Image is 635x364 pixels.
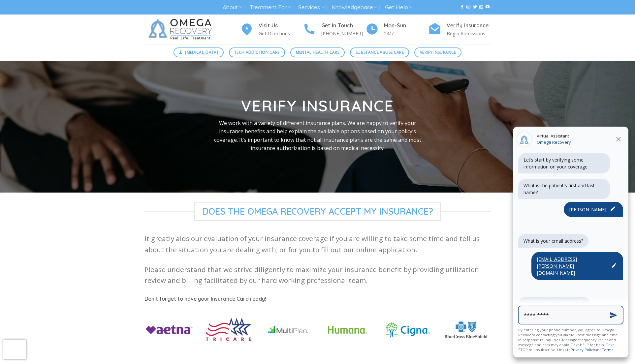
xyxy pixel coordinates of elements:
[211,119,425,153] p: We work with a variety of different insurance plans. We are happy to verify your insurance benefi...
[144,15,219,44] img: Omega Recovery
[420,49,456,55] span: Verify Insurance
[479,5,483,10] a: Send us an email
[259,30,303,37] p: Get Directions
[447,30,491,37] p: Begin Admissions
[241,96,394,115] strong: Verify Insurance
[144,264,491,286] p: Please understand that we strive diligently to maximize your insurance benefit by providing utili...
[356,49,404,55] span: Substance Abuse Care
[486,5,490,10] a: Follow on YouTube
[466,5,470,10] a: Follow on Instagram
[414,47,461,57] a: Verify Insurance
[194,202,441,221] span: Does The Omega Recovery Accept My Insurance?
[144,295,491,303] h5: Don’t forget to have your Insurance Card ready!
[259,21,303,30] h4: Visit Us
[460,5,464,10] a: Follow on Facebook
[174,47,224,57] a: [MEDICAL_DATA]
[234,49,280,55] span: Tech Addiction Care
[296,49,339,55] span: Mental Health Care
[298,1,324,14] a: Services
[384,21,428,30] h4: Mon-Sun
[185,49,218,55] span: [MEDICAL_DATA]
[290,47,345,57] a: Mental Health Care
[240,21,303,38] a: Visit Us Get Directions
[385,1,412,14] a: Get Help
[473,5,477,10] a: Follow on Twitter
[303,21,365,38] a: Get In Touch [PHONE_NUMBER]
[447,21,491,30] h4: Verify Insurance
[250,1,291,14] a: Treatment For
[428,21,491,38] a: Verify Insurance Begin Admissions
[229,47,285,57] a: Tech Addiction Care
[332,1,377,14] a: Knowledgebase
[384,30,428,37] p: 24/7
[223,1,242,14] a: About
[321,30,365,37] p: [PHONE_NUMBER]
[144,233,491,255] p: It greatly aids our evaluation of your insurance coverage if you are willing to take some time an...
[350,47,409,57] a: Substance Abuse Care
[321,21,365,30] h4: Get In Touch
